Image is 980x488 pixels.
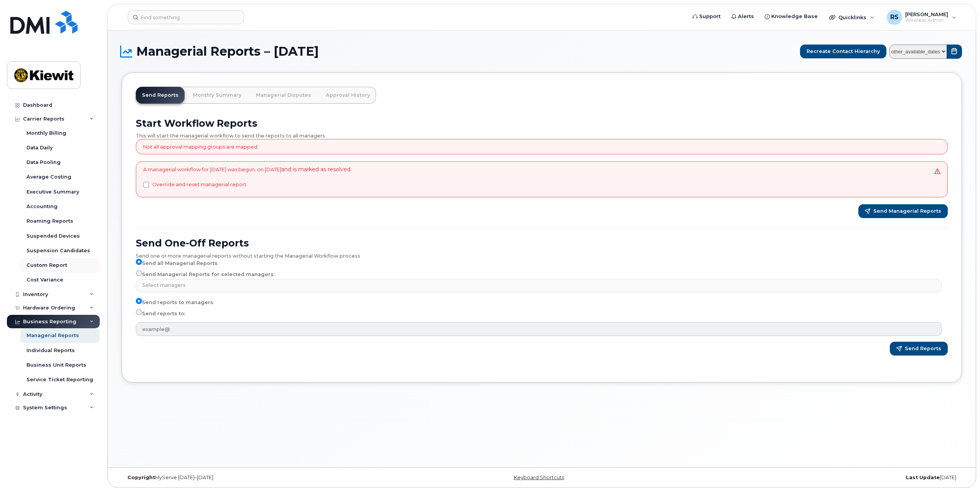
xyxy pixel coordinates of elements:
[858,204,948,218] button: Send Managerial Reports
[122,475,402,481] div: MyServe [DATE]–[DATE]
[136,46,319,57] span: Managerial Reports – [DATE]
[187,87,247,104] a: Monthly Summary
[682,475,962,481] div: [DATE]
[136,309,185,318] label: Send reports to:
[143,165,351,193] div: A managerial workflow for [DATE] was begun, on [DATE]
[136,322,942,336] input: example@
[136,270,275,279] label: Send Managerial Reports for selected managers:
[800,45,886,58] button: Recreate Contact Hierarchy
[136,87,185,104] a: Send Reports
[136,309,142,315] input: Send reports to:
[947,455,974,482] iframe: Messenger Launcher
[514,475,564,480] a: Keyboard Shortcuts
[136,298,213,307] label: Send reports to managers
[136,249,948,259] div: Send one or more managerial reports without starting the Managerial Workflow process
[807,48,880,55] span: Recreate Contact Hierarchy
[320,87,376,104] a: Approval History
[136,270,142,276] input: Send Managerial Reports for selected managers:
[143,143,257,151] p: Not all approval mapping groups are mapped
[136,117,948,129] h2: Start Workflow Reports
[136,259,218,268] label: Send all Managerial Reports
[906,475,940,480] strong: Last Update
[136,259,142,265] input: Send all Managerial Reports
[890,342,948,356] button: Send Reports
[281,166,351,173] span: and is marked as resolved.
[127,475,155,480] strong: Copyright
[136,298,142,304] input: Send reports to managers
[136,237,948,249] h2: Send One-Off Reports
[905,345,941,352] span: Send Reports
[152,180,247,189] label: Override and reset managerial report.
[873,208,941,215] span: Send Managerial Reports
[250,87,317,104] a: Managerial Disputes
[136,129,948,139] div: This will start the managerial workflow to send the reports to all managers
